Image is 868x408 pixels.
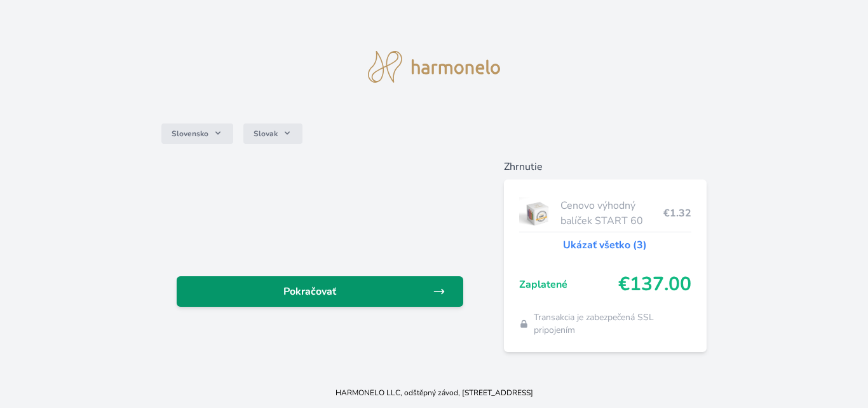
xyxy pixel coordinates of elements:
a: Pokračovať [177,276,463,307]
a: Ukázať všetko (3) [563,237,647,253]
span: Pokračovať [187,284,432,299]
button: Slovak [243,123,302,144]
span: €137.00 [618,273,691,296]
span: Transakcia je zabezpečená SSL pripojením [534,311,691,337]
span: €1.32 [663,206,691,221]
span: Slovak [254,129,278,139]
span: Cenovo výhodný balíček START 60 [560,198,663,229]
h6: Zhrnutie [504,159,707,174]
span: Slovensko [172,129,208,139]
span: Zaplatené [519,277,618,292]
img: logo.svg [368,51,500,83]
button: Slovensko [161,123,233,144]
img: start.jpg [519,197,555,229]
